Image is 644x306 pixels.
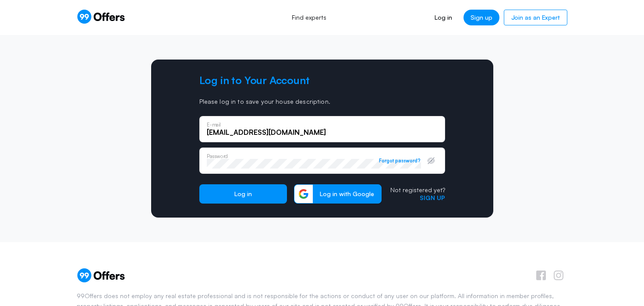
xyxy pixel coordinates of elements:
p: E-mail [207,122,220,127]
h2: Log in to Your Account [199,74,445,87]
a: Log in [428,10,459,25]
p: Not registered yet? [390,186,445,194]
button: Forgot password? [379,158,421,164]
a: Join as an Expert [504,10,567,25]
p: Please log in to save your house description. [199,98,445,106]
a: Sign up [464,10,499,25]
a: Find experts [282,8,336,27]
p: Password [207,154,228,158]
span: Log in with Google [313,190,381,198]
button: Log in [199,184,287,204]
a: Sign up [420,194,445,201]
button: Log in with Google [294,184,382,204]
